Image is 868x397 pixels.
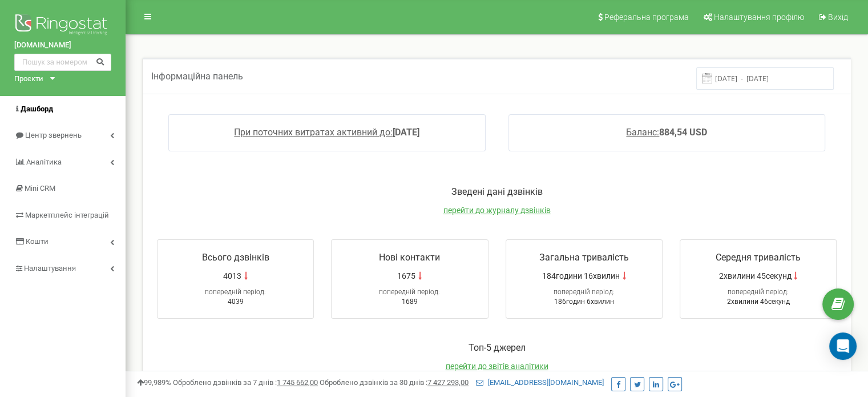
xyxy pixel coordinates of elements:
[539,252,629,263] span: Загальна тривалість
[469,342,526,353] span: Toп-5 джерел
[137,378,171,387] span: 99,989%
[714,13,804,22] span: Налаштування профілю
[25,184,55,193] span: Mini CRM
[446,362,548,371] a: перейти до звітів аналітики
[726,298,789,306] span: 2хвилини 46секунд
[202,252,269,263] span: Всього дзвінків
[554,288,615,296] span: попередній період:
[14,11,111,40] img: Ringostat logo
[205,288,266,296] span: попередній період:
[829,332,857,360] div: Open Intercom Messenger
[151,71,243,82] span: Інформаційна панель
[14,40,111,51] a: [DOMAIN_NAME]
[228,298,244,306] span: 4039
[223,270,241,282] span: 4013
[728,288,789,296] span: попередній період:
[476,378,604,387] a: [EMAIL_ADDRESS][DOMAIN_NAME]
[26,158,62,166] span: Аналiтика
[25,131,82,139] span: Центр звернень
[626,127,659,138] span: Баланс:
[554,298,614,306] span: 186годин 6хвилин
[173,378,318,387] span: Оброблено дзвінків за 7 днів :
[234,127,419,138] a: При поточних витратах активний до:[DATE]
[427,378,469,387] u: 7 427 293,00
[402,298,418,306] span: 1689
[25,211,109,219] span: Маркетплейс інтеграцій
[379,288,440,296] span: попередній період:
[234,127,393,138] span: При поточних витратах активний до:
[277,378,318,387] u: 1 745 662,00
[26,237,49,246] span: Кошти
[14,74,43,85] div: Проєкти
[626,127,707,138] a: Баланс:884,54 USD
[24,264,76,272] span: Налаштування
[604,13,689,22] span: Реферальна програма
[828,13,848,22] span: Вихід
[379,252,440,263] span: Нові контакти
[451,186,543,197] span: Зведені дані дзвінків
[14,54,111,71] input: Пошук за номером
[542,270,620,282] span: 184години 16хвилин
[443,206,551,215] a: перейти до журналу дзвінків
[21,105,53,113] span: Дашборд
[320,378,469,387] span: Оброблено дзвінків за 30 днів :
[718,270,791,282] span: 2хвилини 45секунд
[716,252,801,263] span: Середня тривалість
[397,270,415,282] span: 1675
